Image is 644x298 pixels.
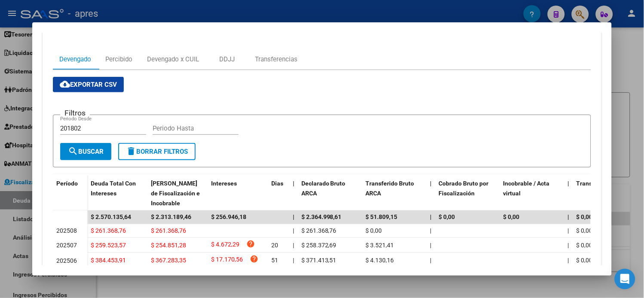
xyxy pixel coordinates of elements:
span: | [568,180,570,187]
span: $ 0,00 [503,213,520,220]
mat-icon: delete [126,146,136,156]
span: | [430,180,432,187]
span: $ 256.946,18 [211,213,246,220]
span: $ 2.313.189,46 [151,213,191,220]
div: Devengado x CUIL [147,55,199,64]
span: $ 0,00 [366,227,382,234]
span: $ 261.368,76 [91,227,126,234]
span: 202507 [56,242,77,249]
span: Transferido Bruto ARCA [366,180,414,197]
datatable-header-cell: | [427,174,435,212]
span: Incobrable / Acta virtual [503,180,550,197]
span: | [293,257,294,264]
span: $ 0,00 [577,242,593,249]
datatable-header-cell: Deuda Bruta Neto de Fiscalización e Incobrable [147,174,208,212]
span: $ 371.413,51 [301,257,337,264]
mat-icon: search [68,146,78,156]
datatable-header-cell: | [564,174,573,212]
span: | [430,213,432,220]
span: $ 2.570.135,64 [91,213,131,220]
span: | [293,242,294,249]
span: $ 261.368,76 [151,227,186,234]
span: $ 0,00 [439,213,455,220]
span: Buscar [68,148,104,155]
i: help [250,255,258,263]
h3: Filtros [60,108,90,118]
span: 202506 [56,257,77,264]
datatable-header-cell: Período [53,174,87,210]
span: $ 258.372,69 [301,242,337,249]
span: $ 3.521,41 [366,242,394,249]
span: | [293,180,294,187]
span: $ 51.809,15 [366,213,398,220]
span: $ 261.368,76 [301,227,337,234]
span: Deuda Total Con Intereses [91,180,136,197]
mat-icon: cloud_download [60,79,70,89]
span: $ 259.523,57 [91,242,126,249]
span: [PERSON_NAME] de Fiscalización e Incobrable [151,180,200,207]
span: $ 384.453,91 [91,257,126,264]
span: | [568,227,569,234]
button: Borrar Filtros [118,143,196,160]
span: $ 2.364.998,61 [301,213,342,220]
i: help [246,240,255,248]
span: 20 [271,242,278,249]
datatable-header-cell: Intereses [208,174,268,212]
span: Borrar Filtros [126,148,188,155]
datatable-header-cell: Cobrado Bruto por Fiscalización [435,174,500,212]
span: | [430,242,432,249]
span: Declarado Bruto ARCA [301,180,346,197]
span: 202508 [56,227,77,234]
div: Percibido [105,55,132,64]
span: $ 254.851,28 [151,242,186,249]
datatable-header-cell: Transferido Bruto ARCA [362,174,427,212]
span: $ 367.283,35 [151,257,186,264]
span: Período [56,180,78,187]
button: Buscar [60,143,111,160]
div: Transferencias [255,55,297,64]
span: $ 0,00 [577,227,593,234]
datatable-header-cell: Declarado Bruto ARCA [298,174,362,212]
span: Exportar CSV [60,81,117,88]
span: $ 4.672,29 [211,240,239,251]
span: $ 0,00 [577,257,593,264]
span: Intereses [211,180,237,187]
span: 51 [271,257,278,264]
span: | [568,242,569,249]
datatable-header-cell: Transferido De Más [573,174,638,212]
span: | [568,213,570,220]
button: Exportar CSV [53,77,124,92]
datatable-header-cell: Incobrable / Acta virtual [500,174,564,212]
span: $ 0,00 [577,213,593,220]
span: | [430,257,432,264]
div: Devengado [59,55,91,64]
span: Cobrado Bruto por Fiscalización [439,180,489,197]
span: | [430,227,432,234]
span: $ 17.170,56 [211,255,243,266]
datatable-header-cell: | [289,174,298,212]
span: $ 4.130,16 [366,257,394,264]
span: Transferido De Más [577,180,630,187]
datatable-header-cell: Dias [268,174,289,212]
span: | [568,257,569,264]
div: Open Intercom Messenger [615,269,635,289]
span: | [293,227,294,234]
span: | [293,213,294,220]
datatable-header-cell: Deuda Total Con Intereses [87,174,147,212]
span: Dias [271,180,283,187]
div: DDJJ [219,55,235,64]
